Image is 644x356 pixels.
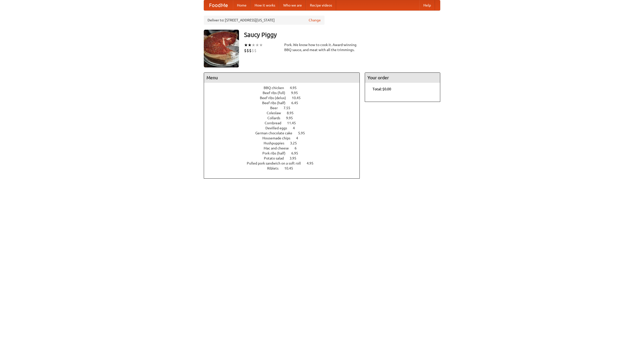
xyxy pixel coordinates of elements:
span: Mac and cheese [264,146,294,150]
span: 6.45 [291,101,303,105]
span: 3.25 [290,141,302,145]
span: Beer [270,106,283,110]
li: ★ [255,42,259,48]
h4: Your order [365,73,440,83]
a: Cornbread 11.45 [265,121,305,125]
span: 10.45 [292,96,306,100]
span: 9.95 [291,91,303,95]
span: Pork ribs (half) [262,151,291,155]
a: Beef ribs (full) 9.95 [263,91,307,95]
div: Deliver to: [STREET_ADDRESS][US_STATE] [204,16,325,25]
a: How it works [251,0,279,10]
span: 10.45 [284,166,298,170]
a: Housemade chips 4 [262,136,307,140]
li: ★ [248,42,252,48]
li: $ [247,48,249,53]
a: Beer 7.55 [270,106,300,110]
span: Potato salad [264,156,289,160]
span: 11.45 [287,121,301,125]
span: Riblets [267,166,284,170]
a: BBQ chicken 4.95 [264,86,306,90]
h3: Saucy Piggy [244,30,440,40]
b: Total: $0.00 [373,87,391,91]
img: angular.jpg [204,30,239,67]
span: Devilled eggs [265,126,292,130]
span: 4.95 [307,161,318,165]
h4: Menu [204,73,359,83]
li: ★ [244,42,248,48]
a: Collards 9.95 [267,116,302,120]
span: 7.55 [284,106,295,110]
a: Recipe videos [306,0,336,10]
a: German chocolate cake 5.95 [255,131,314,135]
a: Coleslaw 8.95 [267,111,303,115]
a: Change [309,18,321,23]
span: 4 [293,126,300,130]
span: 3.95 [290,156,301,160]
span: BBQ chicken [264,86,289,90]
a: Beef ribs (delux) 10.45 [260,96,310,100]
span: 4 [296,136,303,140]
span: Beef ribs (half) [262,101,291,105]
a: Who we are [279,0,306,10]
a: Riblets 10.45 [267,166,302,170]
span: 8.95 [287,111,299,115]
a: Help [419,0,435,10]
a: Devilled eggs 4 [265,126,304,130]
a: Mac and cheese 6 [264,146,306,150]
span: 9.95 [286,116,298,120]
span: German chocolate cake [255,131,297,135]
span: Hushpuppies [264,141,289,145]
a: Pork ribs (half) 6.95 [262,151,307,155]
li: $ [249,48,252,53]
span: 6.95 [291,151,303,155]
span: Collards [267,116,285,120]
span: Pulled pork sandwich on a soft roll [247,161,306,165]
span: Coleslaw [267,111,286,115]
span: 4.95 [290,86,302,90]
div: Pork. We know how to cook it. Award-winning BBQ sauce, and meat with all the trimmings. [284,42,360,52]
span: 6 [295,146,302,150]
a: Potato salad 3.95 [264,156,306,160]
a: Hushpuppies 3.25 [264,141,306,145]
a: FoodMe [204,0,233,10]
span: Housemade chips [262,136,295,140]
a: Beef ribs (half) 6.45 [262,101,307,105]
li: ★ [259,42,263,48]
li: ★ [252,42,255,48]
a: Pulled pork sandwich on a soft roll 4.95 [247,161,323,165]
span: 5.95 [298,131,310,135]
li: $ [244,48,247,53]
span: Cornbread [265,121,286,125]
a: Home [233,0,251,10]
li: $ [254,48,257,53]
span: Beef ribs (full) [263,91,290,95]
span: Beef ribs (delux) [260,96,291,100]
li: $ [252,48,254,53]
